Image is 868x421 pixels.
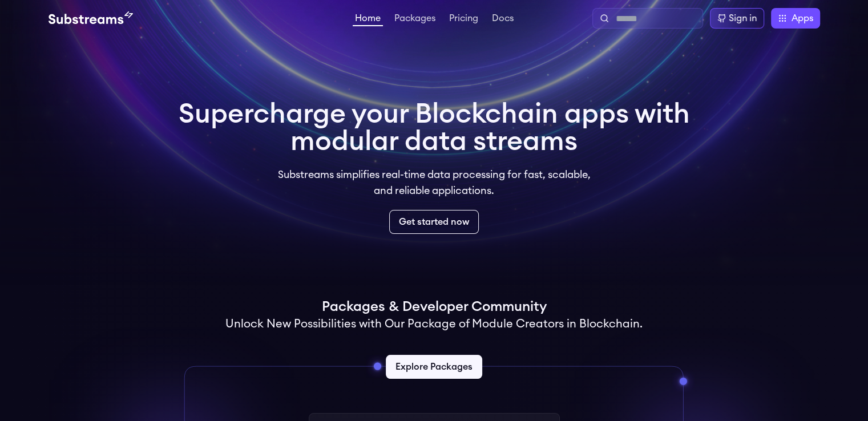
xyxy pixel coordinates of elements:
[792,11,813,25] span: Apps
[389,210,479,234] a: Get started now
[353,14,383,26] a: Home
[490,14,516,25] a: Docs
[270,167,599,199] p: Substreams simplifies real-time data processing for fast, scalable, and reliable applications.
[392,14,438,25] a: Packages
[447,14,481,25] a: Pricing
[322,298,547,316] h1: Packages & Developer Community
[386,355,482,379] a: Explore Packages
[729,11,757,25] div: Sign in
[49,11,133,25] img: Substream's logo
[710,8,764,29] a: Sign in
[179,100,690,155] h1: Supercharge your Blockchain apps with modular data streams
[225,316,643,332] h2: Unlock New Possibilities with Our Package of Module Creators in Blockchain.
